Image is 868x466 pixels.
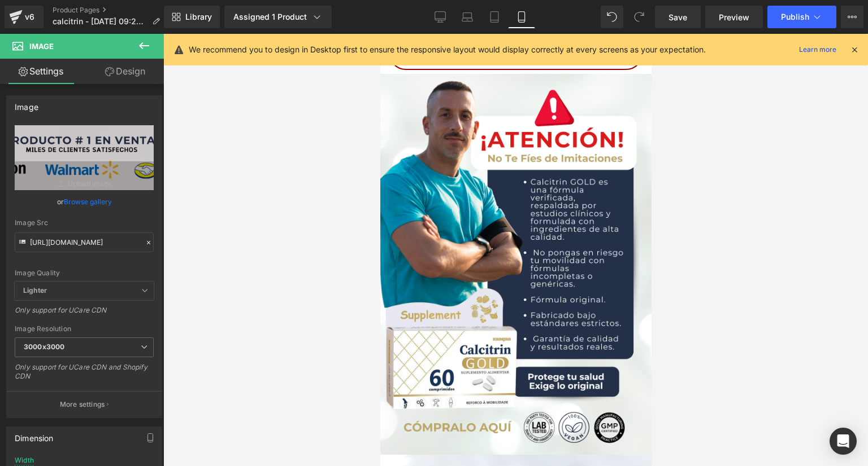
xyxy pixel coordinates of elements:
[481,6,508,28] a: Tablet
[164,6,220,28] a: New Library
[841,6,863,28] button: More
[719,11,749,23] span: Preview
[628,6,650,28] button: Redo
[84,59,166,84] a: Design
[767,6,836,28] button: Publish
[454,6,481,28] a: Laptop
[233,11,323,23] div: Assigned 1 Product
[53,17,147,26] span: calcitrin - [DATE] 09:22:13
[15,269,154,277] div: Image Quality
[795,43,841,56] a: Learn more
[830,428,857,455] div: Open Intercom Messenger
[15,232,154,252] input: Link
[781,12,809,21] span: Publish
[24,342,64,351] b: 3000x3000
[185,12,212,22] span: Library
[189,43,706,56] p: We recommend you to design in Desktop first to ensure the responsive layout would display correct...
[7,391,162,417] button: More settings
[23,286,47,294] b: Lighter
[53,6,169,15] a: Product Pages
[5,6,44,28] a: v6
[669,11,687,23] span: Save
[15,219,154,227] div: Image Src
[705,6,763,28] a: Preview
[15,427,54,443] div: Dimension
[23,10,37,24] div: v6
[29,42,54,51] span: Image
[15,96,38,112] div: Image
[15,196,154,208] div: or
[60,399,105,410] p: More settings
[508,6,535,28] a: Mobile
[15,325,154,333] div: Image Resolution
[64,192,112,212] a: Browse gallery
[15,306,154,322] div: Only support for UCare CDN
[15,363,154,388] div: Only support for UCare CDN and Shopify CDN
[427,6,454,28] a: Desktop
[601,6,623,28] button: Undo
[15,456,34,464] div: Width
